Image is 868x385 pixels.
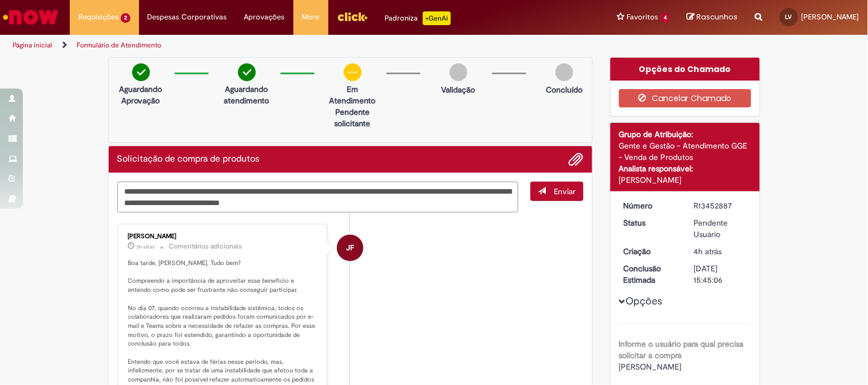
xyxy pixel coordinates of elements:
[121,13,130,23] span: 2
[113,83,169,106] p: Aguardando Aprovação
[137,243,155,250] time: 27/08/2025 15:59:12
[694,217,747,240] div: Pendente Usuário
[619,89,751,107] button: Cancelar Chamado
[1,6,60,29] img: ServiceNow
[619,140,751,163] div: Gente e Gestão - Atendimento GGE - Venda de Produtos
[687,12,738,23] a: Rascunhos
[325,83,381,106] p: Em Atendimento
[77,41,161,50] a: Formulário de Atendimento
[615,246,685,257] dt: Criação
[344,63,362,81] img: circle-minus.png
[337,235,363,261] div: Jeter Filho
[219,83,275,106] p: Aguardando atendimento
[694,263,747,286] div: [DATE] 15:45:06
[244,11,285,23] span: Aprovações
[694,246,722,256] time: 27/08/2025 14:45:03
[346,234,354,262] span: JF
[615,263,685,286] dt: Conclusão Estimada
[627,11,658,23] span: Favoritos
[325,106,381,129] p: Pendente solicitante
[148,11,227,23] span: Despesas Corporativas
[556,63,573,81] img: img-circle-grey.png
[13,41,52,50] a: Página inicial
[450,63,467,81] img: img-circle-grey.png
[137,243,155,250] span: 3h atrás
[611,58,760,81] div: Opções do Chamado
[554,186,576,196] span: Enviar
[78,11,118,23] span: Requisições
[117,154,260,165] h2: Solicitação de compra de produtos Histórico de tíquete
[615,200,685,211] dt: Número
[385,11,451,25] div: Padroniza
[802,12,859,22] span: [PERSON_NAME]
[694,200,747,211] div: R13452887
[619,362,682,372] span: [PERSON_NAME]
[619,339,744,360] b: Informe o usuário para qual precisa solicitar a compra
[337,8,368,25] img: click_logo_yellow_360x200.png
[117,182,519,212] textarea: Digite sua mensagem aqui...
[694,246,747,257] div: 27/08/2025 14:45:03
[619,129,751,140] div: Grupo de Atribuição:
[423,11,451,25] p: +GenAi
[169,242,243,251] small: Comentários adicionais
[9,35,570,56] ul: Trilhas de página
[786,13,792,21] span: LV
[697,11,738,22] span: Rascunhos
[128,233,319,240] div: [PERSON_NAME]
[615,217,685,228] dt: Status
[238,63,256,81] img: check-circle-green.png
[569,152,584,167] button: Adicionar anexos
[302,11,320,23] span: More
[530,182,584,201] button: Enviar
[619,174,751,186] div: [PERSON_NAME]
[442,84,475,95] p: Validação
[694,246,722,256] span: 4h atrás
[132,63,150,81] img: check-circle-green.png
[546,84,582,95] p: Concluído
[619,163,751,174] div: Analista responsável:
[660,13,670,23] span: 4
